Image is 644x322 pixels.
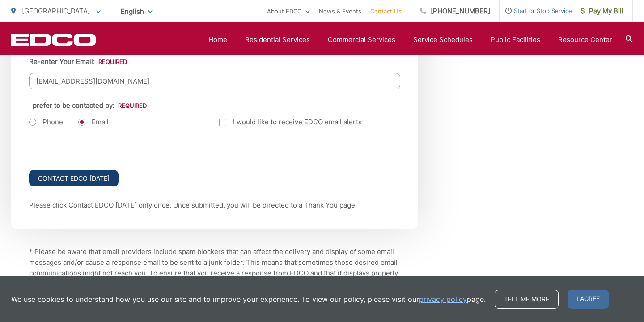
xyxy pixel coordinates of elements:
span: [GEOGRAPHIC_DATA] [22,7,90,15]
input: Contact EDCO [DATE] [29,170,119,186]
span: Pay My Bill [581,6,623,17]
a: Residential Services [245,34,310,45]
label: Email [78,118,109,127]
a: Home [208,34,227,45]
a: Commercial Services [328,34,395,45]
p: Please click Contact EDCO [DATE] only once. Once submitted, you will be directed to a Thank You p... [29,200,400,211]
label: Phone [29,118,63,127]
p: * Please be aware that email providers include spam blockers that can affect the delivery and dis... [29,246,400,300]
a: EDCD logo. Return to the homepage. [11,34,96,46]
a: privacy policy [419,294,467,305]
a: About EDCO [267,6,310,17]
label: I prefer to be contacted by: [29,102,147,110]
a: Contact Us [370,6,402,17]
a: News & Events [319,6,361,17]
span: English [114,4,159,19]
p: We use cookies to understand how you use our site and to improve your experience. To view our pol... [11,294,486,305]
a: Resource Center [558,34,612,45]
a: Service Schedules [413,34,473,45]
label: Re-enter Your Email: [29,58,127,66]
a: Public Facilities [491,34,540,45]
label: I would like to receive EDCO email alerts [219,117,362,127]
